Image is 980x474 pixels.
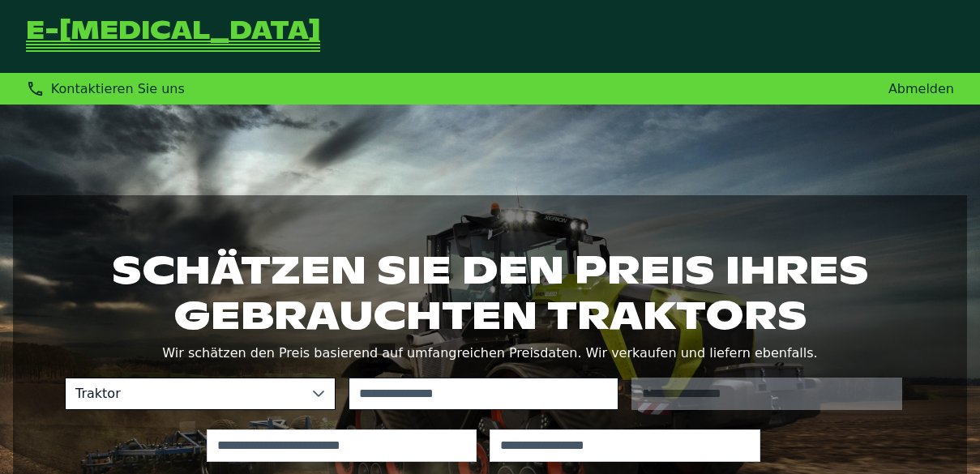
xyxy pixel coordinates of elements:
div: Kontaktieren Sie uns [26,79,185,98]
a: Zurück zur Startseite [26,19,320,53]
a: Abmelden [888,81,954,96]
span: Kontaktieren Sie uns [51,81,185,96]
span: Traktor [66,378,302,409]
h1: Schätzen Sie den Preis Ihres gebrauchten Traktors [65,247,915,338]
p: Wir schätzen den Preis basierend auf umfangreichen Preisdaten. Wir verkaufen und liefern ebenfalls. [65,342,915,365]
